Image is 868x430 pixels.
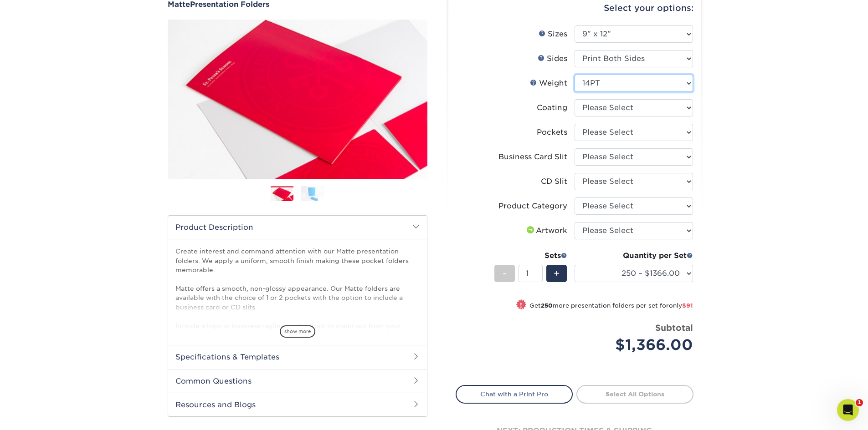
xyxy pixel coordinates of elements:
[168,393,427,416] h2: Resources and Blogs
[541,302,553,309] strong: 250
[168,345,427,369] h2: Specifications & Templates
[168,369,427,393] h2: Common Questions
[168,10,427,189] img: Matte 01
[520,300,522,310] span: !
[575,250,693,261] div: Quantity per Set
[503,267,507,280] span: -
[655,323,693,333] strong: Subtotal
[530,78,567,89] div: Weight
[494,250,567,261] div: Sets
[541,176,567,187] div: CD Slit
[525,225,567,236] div: Artwork
[168,216,427,239] h2: Product Description
[537,102,567,113] div: Coating
[280,325,315,338] span: show more
[837,399,859,421] iframe: Intercom live chat
[456,385,573,403] a: Chat with a Print Pro
[537,127,567,138] div: Pockets
[539,29,567,40] div: Sizes
[576,385,693,403] a: Select All Options
[498,152,567,162] div: Business Card Slit
[682,302,693,309] span: $91
[538,53,567,64] div: Sides
[581,334,693,356] div: $1,366.00
[554,267,560,280] span: +
[669,302,693,309] span: only
[175,247,420,423] p: Create interest and command attention with our Matte presentation folders. We apply a uniform, sm...
[529,302,693,311] small: Get more presentation folders per set for
[301,186,324,202] img: Presentation Folders 02
[271,187,293,202] img: Presentation Folders 01
[498,201,567,212] div: Product Category
[856,399,863,406] span: 1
